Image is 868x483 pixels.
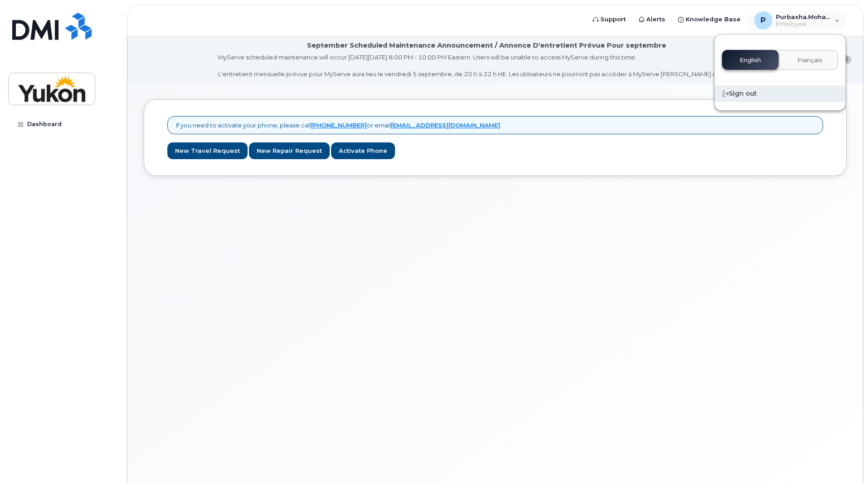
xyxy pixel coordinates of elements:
p: If you need to activate your phone, please call or email [176,121,500,130]
a: Activate Phone [331,142,395,159]
div: September Scheduled Maintenance Announcement / Annonce D'entretient Prévue Pour septembre [307,41,666,50]
div: MyServe scheduled maintenance will occur [DATE][DATE] 8:00 PM - 10:00 PM Eastern. Users will be u... [218,53,756,78]
a: [EMAIL_ADDRESS][DOMAIN_NAME] [391,122,500,129]
div: Sign out [715,85,845,102]
span: Français [797,57,822,64]
a: New Travel Request [167,142,248,159]
a: [PHONE_NUMBER] [311,122,367,129]
a: New Repair Request [249,142,330,159]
